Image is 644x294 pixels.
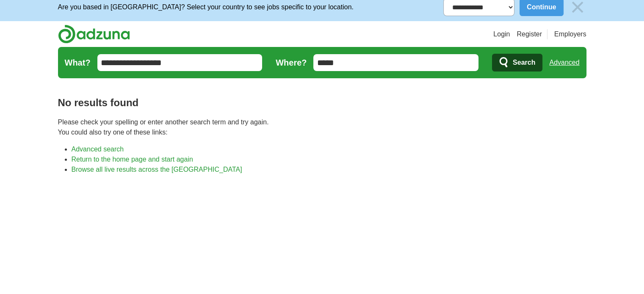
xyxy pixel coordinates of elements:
a: Advanced [549,54,579,71]
span: Search [513,54,535,71]
a: Employers [554,29,586,39]
a: Login [493,29,510,39]
img: Adzuna logo [58,25,130,44]
button: Search [492,54,542,71]
h1: No results found [58,95,586,110]
p: Please check your spelling or enter another search term and try again. You could also try one of ... [58,117,586,137]
a: Browse all live results across the [GEOGRAPHIC_DATA] [72,166,242,173]
a: Return to the home page and start again [72,156,193,163]
label: What? [65,56,91,69]
p: Are you based in [GEOGRAPHIC_DATA]? Select your country to see jobs specific to your location. [58,2,354,12]
label: Where? [276,56,307,69]
a: Register [517,29,542,39]
a: Advanced search [72,146,124,153]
